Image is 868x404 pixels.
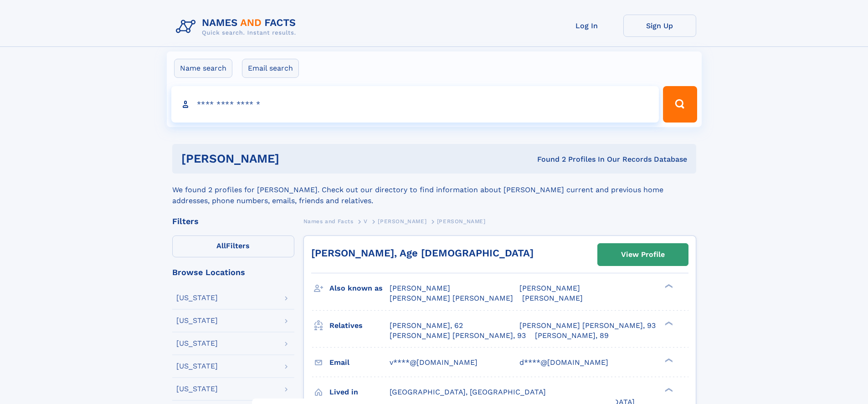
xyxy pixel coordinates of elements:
div: Browse Locations [172,268,294,276]
span: [GEOGRAPHIC_DATA], [GEOGRAPHIC_DATA] [390,388,546,396]
h1: [PERSON_NAME] [181,153,408,164]
button: Search Button [663,86,697,123]
span: V [364,218,368,225]
div: ❯ [663,357,673,363]
a: [PERSON_NAME], 89 [535,331,609,341]
label: Filters [172,235,294,257]
h3: Lived in [329,384,390,400]
div: ❯ [663,283,673,289]
label: Email search [242,59,299,78]
img: Logo Names and Facts [172,15,303,39]
div: ❯ [663,387,673,393]
div: View Profile [621,244,665,265]
div: [US_STATE] [176,385,218,393]
div: We found 2 profiles for [PERSON_NAME]. Check out our directory to find information about [PERSON_... [172,174,696,206]
a: [PERSON_NAME], 62 [390,321,463,331]
input: search input [171,86,659,123]
span: [PERSON_NAME] [390,284,450,292]
div: [US_STATE] [176,363,218,370]
span: [PERSON_NAME] [378,218,426,225]
span: [PERSON_NAME] [522,294,583,302]
a: [PERSON_NAME], Age [DEMOGRAPHIC_DATA] [311,247,534,259]
div: [US_STATE] [176,294,218,302]
h3: Relatives [329,318,390,333]
a: View Profile [598,244,688,266]
div: ❯ [663,320,673,326]
div: Filters [172,217,294,225]
a: V [364,215,368,227]
span: All [216,241,226,250]
span: [PERSON_NAME] [519,284,580,292]
a: Names and Facts [303,215,354,227]
div: Found 2 Profiles In Our Records Database [408,154,687,164]
div: [US_STATE] [176,340,218,347]
span: [PERSON_NAME] [PERSON_NAME] [390,294,513,302]
h3: Email [329,355,390,370]
h3: Also known as [329,281,390,296]
div: [US_STATE] [176,317,218,324]
label: Name search [174,59,232,78]
a: [PERSON_NAME] [378,215,426,227]
a: Sign Up [623,15,696,37]
a: [PERSON_NAME] [PERSON_NAME], 93 [519,321,656,331]
a: [PERSON_NAME] [PERSON_NAME], 93 [390,331,526,341]
span: [PERSON_NAME] [437,218,486,225]
a: Log In [550,15,623,37]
